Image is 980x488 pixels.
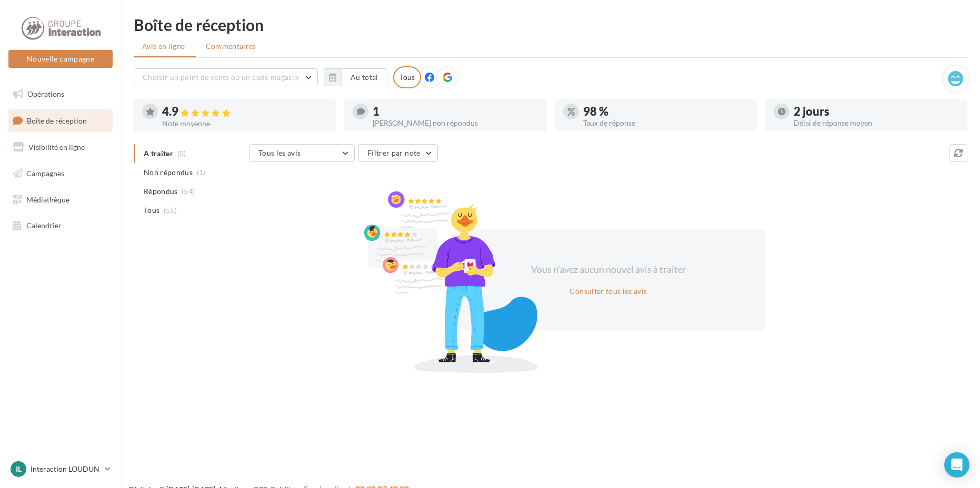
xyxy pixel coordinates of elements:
[134,68,318,86] button: Choisir un point de vente ou un code magasin
[8,50,113,68] button: Nouvelle campagne
[249,144,355,162] button: Tous les avis
[28,143,85,151] span: Visibilité en ligne
[393,66,421,88] div: Tous
[6,109,115,132] a: Boîte de réception
[26,221,62,230] span: Calendrier
[6,83,115,105] a: Opérations
[27,116,87,125] span: Boîte de réception
[31,464,101,474] p: Interaction LOUDUN
[324,68,387,86] button: Au total
[162,120,327,127] div: Note moyenne
[26,169,64,178] span: Campagnes
[583,106,748,117] div: 98 %
[583,119,748,127] div: Taux de réponse
[8,459,113,479] a: IL Interaction LOUDUN
[162,106,327,118] div: 4.9
[373,119,538,127] div: [PERSON_NAME] non répondus
[565,285,651,298] button: Consulter tous les avis
[134,17,967,33] div: Boîte de réception
[6,189,115,211] a: Médiathèque
[944,452,969,477] div: Open Intercom Messenger
[144,167,193,178] span: Non répondus
[144,205,159,216] span: Tous
[518,263,699,277] div: Vous n'avez aucun nouvel avis à traiter
[342,68,387,86] button: Au total
[164,206,177,215] span: (55)
[144,186,178,197] span: Répondus
[26,195,69,204] span: Médiathèque
[358,144,438,162] button: Filtrer par note
[16,464,22,474] span: IL
[143,73,298,82] span: Choisir un point de vente ou un code magasin
[6,215,115,237] a: Calendrier
[794,106,959,117] div: 2 jours
[206,41,256,52] span: Commentaires
[182,187,195,196] span: (54)
[6,162,115,185] a: Campagnes
[197,168,206,177] span: (1)
[6,136,115,158] a: Visibilité en ligne
[794,119,959,127] div: Délai de réponse moyen
[27,89,64,98] span: Opérations
[373,106,538,117] div: 1
[258,148,301,157] span: Tous les avis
